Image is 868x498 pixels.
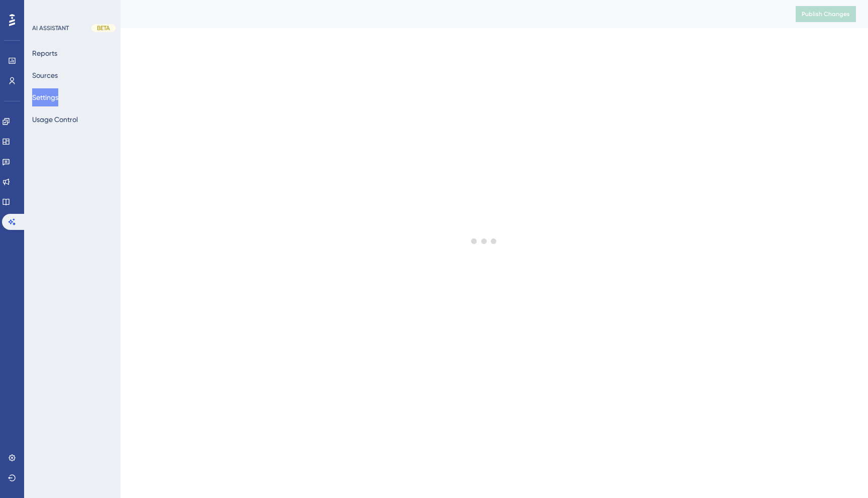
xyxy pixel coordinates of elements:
span: Publish Changes [802,10,850,18]
button: Sources [32,66,58,84]
div: BETA [91,24,116,32]
button: Publish Changes [796,6,856,22]
div: AI ASSISTANT [32,24,69,32]
button: Usage Control [32,110,78,129]
button: Settings [32,88,58,106]
button: Reports [32,44,57,62]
